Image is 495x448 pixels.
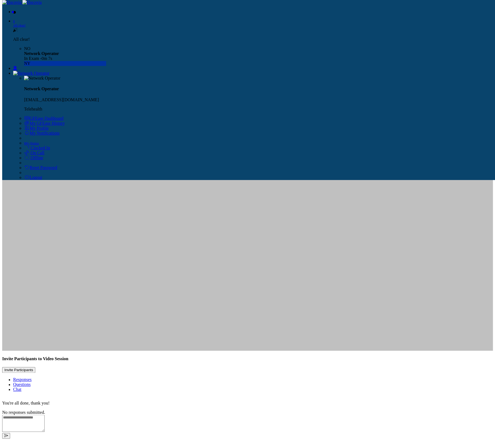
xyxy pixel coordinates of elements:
span: On Call [31,150,44,155]
span: 0m 7s [42,56,52,61]
a: Reset Password [24,165,57,170]
a: My Status [24,141,39,145]
a: On Call [24,150,44,155]
p: All clear! [13,37,106,42]
button: Invite Participants [2,367,35,373]
span: NO [24,46,30,51]
a: Questions [13,382,31,387]
a: Clocked In [24,146,50,150]
span: Offline [31,155,43,160]
a: My GFEase History [24,121,65,126]
a: My Notifications [24,131,60,135]
div: NY [24,61,106,66]
div: In Exam - [24,56,106,61]
img: Network Operator [24,76,60,81]
a: My Profile [24,126,49,130]
strong: Network Operator [24,51,59,56]
span: Clocked In [31,146,50,150]
div: 0 All clear! [13,28,106,66]
p: You're all done, thank you! [2,401,493,406]
span: My Status [24,141,39,145]
a: Offline [24,155,43,160]
a: Responses [13,377,32,382]
a: Logout [24,175,42,180]
a: GFEase Dashboard [24,116,63,121]
a: Chat [13,387,21,392]
img: Network Operator [13,71,50,76]
h4: Invite Participants to Video Session [2,356,493,361]
span: No responses submitted. [2,410,45,415]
